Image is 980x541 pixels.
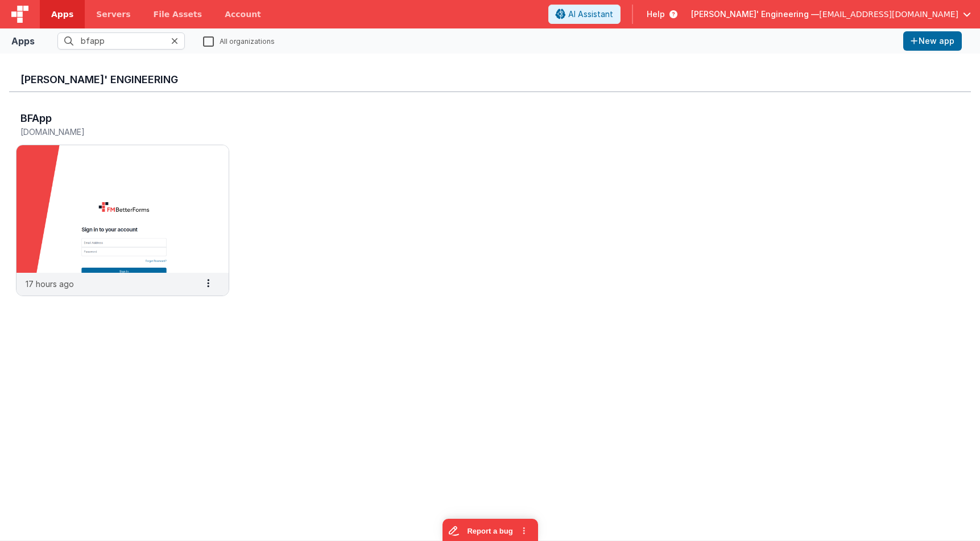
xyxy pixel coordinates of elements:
[154,9,202,20] span: File Assets
[20,74,960,85] h3: [PERSON_NAME]' Engineering
[20,113,52,124] h3: BFApp
[51,9,73,20] span: Apps
[20,128,201,136] h5: [DOMAIN_NAME]
[568,9,613,20] span: AI Assistant
[647,9,665,20] span: Help
[691,9,971,20] button: [PERSON_NAME]' Engineering — [EMAIL_ADDRESS][DOMAIN_NAME]
[903,31,962,51] button: New app
[819,9,958,20] span: [EMAIL_ADDRESS][DOMAIN_NAME]
[96,9,130,20] span: Servers
[203,35,275,46] label: All organizations
[691,9,819,20] span: [PERSON_NAME]' Engineering —
[548,5,621,24] button: AI Assistant
[11,34,35,48] div: Apps
[26,278,74,290] p: 17 hours ago
[57,32,185,50] input: Search apps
